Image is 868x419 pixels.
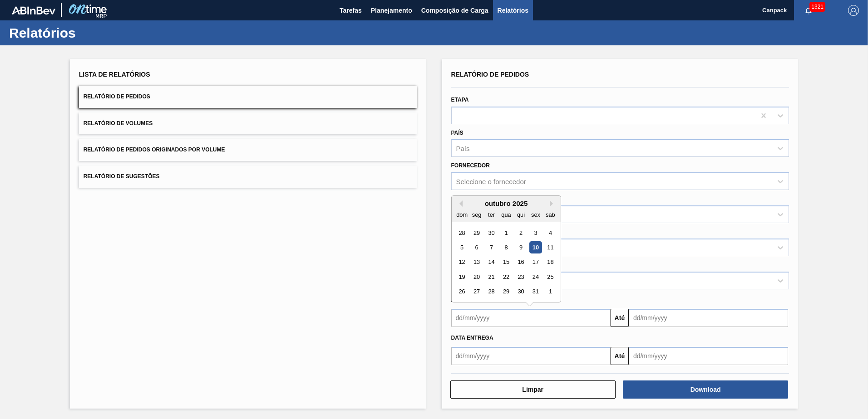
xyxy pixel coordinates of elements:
[514,286,527,298] div: Choose quinta-feira, 30 de outubro de 2025
[529,241,542,253] div: Choose sexta-feira, 10 de outubro de 2025
[456,286,468,298] div: Choose domingo, 26 de outubro de 2025
[84,146,225,153] span: Relatório de Pedidos Originados por Volume
[456,241,468,253] div: Choose domingo, 5 de outubro de 2025
[84,93,150,100] span: Relatório de Pedidos
[485,286,497,298] div: Choose terça-feira, 28 de outubro de 2025
[544,271,556,283] div: Choose sábado, 25 de outubro de 2025
[451,97,469,103] label: Etapa
[470,241,483,253] div: Choose segunda-feira, 6 de outubro de 2025
[550,200,556,207] button: Next Month
[79,86,417,108] button: Relatório de Pedidos
[611,347,629,365] button: Até
[79,71,150,78] span: Lista de Relatórios
[500,286,512,298] div: Choose quarta-feira, 29 de outubro de 2025
[529,227,542,239] div: Choose sexta-feira, 3 de outubro de 2025
[79,112,417,135] button: Relatório de Volumes
[611,309,629,327] button: Até
[529,209,542,221] div: sex
[500,209,512,221] div: qua
[500,227,512,239] div: Choose quarta-feira, 1 de outubro de 2025
[485,241,497,253] div: Choose terça-feira, 7 de outubro de 2025
[485,256,497,268] div: Choose terça-feira, 14 de outubro de 2025
[451,335,493,341] span: Data Entrega
[451,71,529,78] span: Relatório de Pedidos
[529,271,542,283] div: Choose sexta-feira, 24 de outubro de 2025
[623,380,788,399] button: Download
[12,6,55,15] img: TNhmsLtSVTkK8tSr43FrP2fwEKptu5GPRR3wAAAABJRU5ErkJggg==
[456,256,468,268] div: Choose domingo, 12 de outubro de 2025
[544,241,556,253] div: Choose sábado, 11 de outubro de 2025
[84,120,153,127] span: Relatório de Volumes
[456,145,470,152] div: País
[340,5,362,16] span: Tarefas
[514,256,527,268] div: Choose quinta-feira, 16 de outubro de 2025
[544,209,556,221] div: sab
[456,209,468,221] div: dom
[456,178,526,185] div: Selecione o fornecedor
[456,271,468,283] div: Choose domingo, 19 de outubro de 2025
[485,271,497,283] div: Choose terça-feira, 21 de outubro de 2025
[500,241,512,253] div: Choose quarta-feira, 8 de outubro de 2025
[470,256,483,268] div: Choose segunda-feira, 13 de outubro de 2025
[794,4,823,17] button: Notificações
[84,173,160,180] span: Relatório de Sugestões
[529,256,542,268] div: Choose sexta-feira, 17 de outubro de 2025
[500,256,512,268] div: Choose quarta-feira, 15 de outubro de 2025
[451,347,611,365] input: dd/mm/yyyy
[79,139,417,161] button: Relatório de Pedidos Originados por Volume
[498,5,528,16] span: Relatórios
[848,5,859,16] img: Logout
[470,271,483,283] div: Choose segunda-feira, 20 de outubro de 2025
[454,225,557,299] div: month 2025-10
[500,271,512,283] div: Choose quarta-feira, 22 de outubro de 2025
[544,286,556,298] div: Choose sábado, 1 de novembro de 2025
[514,241,527,253] div: Choose quinta-feira, 9 de outubro de 2025
[629,309,788,327] input: dd/mm/yyyy
[485,227,497,239] div: Choose terça-feira, 30 de setembro de 2025
[470,286,483,298] div: Choose segunda-feira, 27 de outubro de 2025
[514,209,527,221] div: qui
[470,209,483,221] div: seg
[371,5,412,16] span: Planejamento
[451,309,611,327] input: dd/mm/yyyy
[470,227,483,239] div: Choose segunda-feira, 29 de setembro de 2025
[421,5,488,16] span: Composição de Carga
[9,28,170,38] h1: Relatórios
[544,227,556,239] div: Choose sábado, 4 de outubro de 2025
[514,271,527,283] div: Choose quinta-feira, 23 de outubro de 2025
[451,130,464,136] label: País
[544,256,556,268] div: Choose sábado, 18 de outubro de 2025
[456,227,468,239] div: Choose domingo, 28 de setembro de 2025
[485,209,497,221] div: ter
[452,200,561,207] div: outubro 2025
[450,380,616,399] button: Limpar
[809,2,825,12] span: 1321
[529,286,542,298] div: Choose sexta-feira, 31 de outubro de 2025
[456,200,463,207] button: Previous Month
[79,166,417,188] button: Relatório de Sugestões
[514,227,527,239] div: Choose quinta-feira, 2 de outubro de 2025
[629,347,788,365] input: dd/mm/yyyy
[451,162,490,169] label: Fornecedor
